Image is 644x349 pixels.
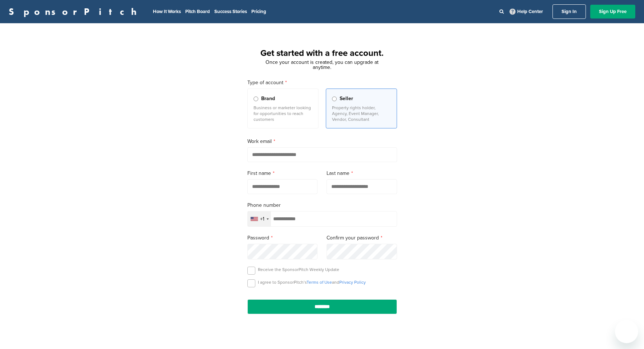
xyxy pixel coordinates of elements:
[239,47,406,60] h1: Get started with a free account.
[327,169,397,177] label: Last name
[214,9,247,15] a: Success Stories
[332,97,337,101] input: Seller Property rights holder, Agency, Event Manager, Vendor, Consultant
[332,105,391,122] p: Property rights holder, Agency, Event Manager, Vendor, Consultant
[615,320,638,343] iframe: Button to launch messaging window
[339,280,366,285] a: Privacy Policy
[307,280,332,285] a: Terms of Use
[260,217,264,222] div: +1
[254,105,312,122] p: Business or marketer looking for opportunities to reach customers
[261,95,275,103] span: Brand
[258,267,339,272] p: Receive the SponsorPitch Weekly Update
[247,169,318,177] label: First name
[254,97,258,101] input: Brand Business or marketer looking for opportunities to reach customers
[185,9,210,15] a: Pitch Board
[266,59,378,70] span: Once your account is created, you can upgrade at anytime.
[247,137,397,145] label: Work email
[340,95,353,103] span: Seller
[247,79,397,87] label: Type of account
[247,201,397,209] label: Phone number
[508,7,544,16] a: Help Center
[247,234,318,242] label: Password
[248,212,271,226] div: Selected country
[327,234,397,242] label: Confirm your password
[153,9,181,15] a: How It Works
[258,279,366,285] p: I agree to SponsorPitch’s and
[552,4,586,19] a: Sign In
[9,7,141,16] a: SponsorPitch
[251,9,266,15] a: Pricing
[590,5,635,19] a: Sign Up Free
